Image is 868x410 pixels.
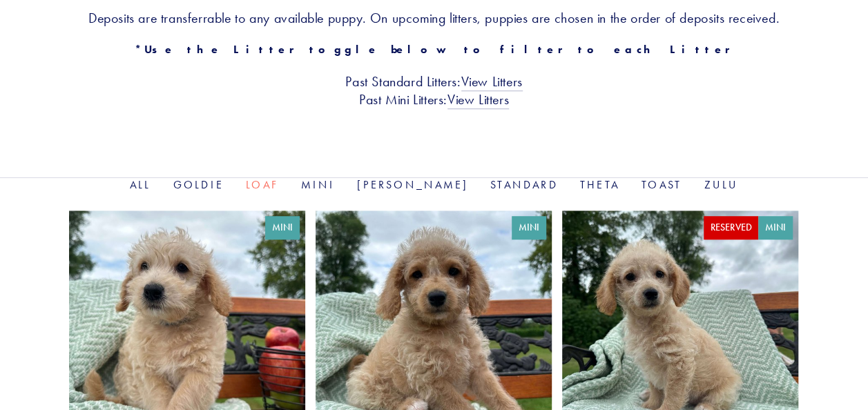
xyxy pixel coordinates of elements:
a: Theta [580,178,619,191]
a: All [130,178,151,191]
a: [PERSON_NAME] [357,178,468,191]
a: Standard [490,178,558,191]
a: Goldie [173,178,224,191]
h3: Deposits are transferrable to any available puppy. On upcoming litters, puppies are chosen in the... [69,9,799,27]
a: View Litters [447,91,509,109]
a: Toast [642,178,682,191]
a: View Litters [461,73,523,91]
a: Zulu [704,178,738,191]
strong: *Use the Litter toggle below to filter to each Litter [135,43,733,56]
a: Mini [301,178,335,191]
a: Loaf [246,178,279,191]
h3: Past Standard Litters: Past Mini Litters: [69,72,799,108]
